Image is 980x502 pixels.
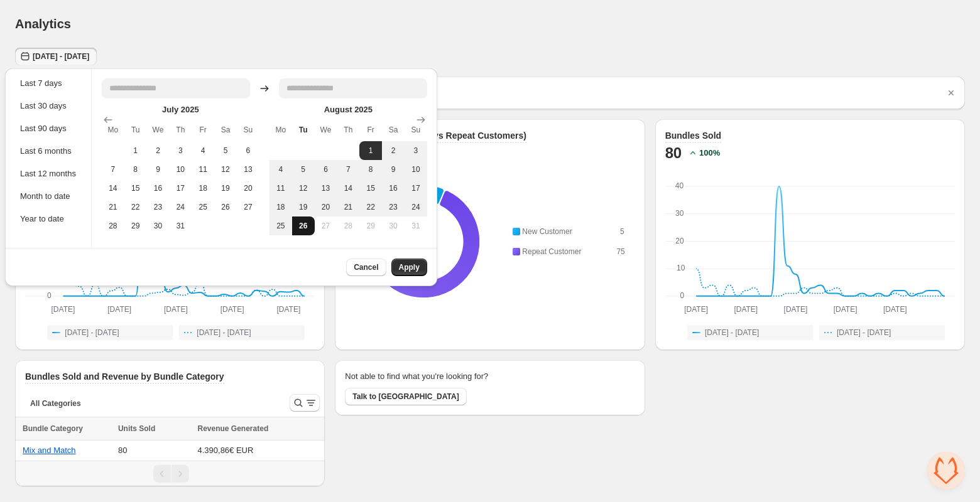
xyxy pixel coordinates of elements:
[169,198,192,216] button: Wednesday July 24 2025
[124,141,147,160] button: Monday July 1 2025
[665,143,682,163] h2: 80
[677,264,685,272] text: 10
[102,104,259,119] caption: July 2025
[315,119,337,141] th: Wednesday
[197,328,251,338] span: [DATE] - [DATE]
[237,179,259,198] button: Saturday July 20 2025
[405,198,427,216] button: Saturday August 24 2025
[102,119,124,141] th: Monday
[20,77,76,90] div: Last 7 days
[819,325,945,340] button: [DATE] - [DATE]
[269,198,292,216] button: Sunday August 18 2025
[352,392,459,402] span: Talk to [GEOGRAPHIC_DATA]
[292,119,315,141] th: Tuesday
[214,119,237,141] th: Saturday
[269,104,427,119] caption: August 2025
[20,145,76,158] div: Last 6 months
[15,48,97,65] button: [DATE] - [DATE]
[20,190,76,203] div: Month to date
[405,119,427,141] th: Sunday
[99,111,117,129] button: Show previous month, June 2025
[23,422,111,435] div: Bundle Category
[359,198,382,216] button: Thursday August 22 2025
[102,198,124,216] button: Sunday July 21 2025
[382,119,405,141] th: Saturday
[359,119,382,141] th: Friday
[337,179,359,198] button: Wednesday August 14 2025
[346,259,386,276] button: Cancel
[412,111,430,129] button: Show next month, September 2025
[292,198,315,216] button: Monday August 19 2025
[399,262,420,272] span: Apply
[198,422,269,435] span: Revenue Generated
[237,160,259,179] button: Saturday July 13 2025
[124,119,147,141] th: Tuesday
[620,227,624,236] span: 5
[147,198,170,216] button: Tuesday July 23 2025
[214,198,237,216] button: Friday July 26 2025
[520,225,616,238] td: New Customer
[359,160,382,179] button: Thursday August 8 2025
[269,179,292,198] button: Sunday August 11 2025
[382,160,405,179] button: Friday August 9 2025
[382,141,405,160] button: Friday August 2 2025
[315,160,337,179] button: Tuesday August 6 2025
[15,16,71,31] h1: Analytics
[65,328,119,338] span: [DATE] - [DATE]
[687,325,813,340] button: [DATE] - [DATE]
[391,259,427,276] button: Apply
[118,422,155,435] span: Units Sold
[269,160,292,179] button: Sunday August 4 2025
[382,198,405,216] button: Friday August 23 2025
[147,141,170,160] button: Tuesday July 2 2025
[405,216,427,235] button: Saturday August 31 2025
[237,198,259,216] button: Saturday July 27 2025
[359,216,382,235] button: Thursday August 29 2025
[680,291,684,300] text: 0
[214,141,237,160] button: Friday July 5 2025
[665,129,721,142] h3: Bundles Sold
[834,305,857,314] text: [DATE]
[927,452,965,489] a: Ouvrir le chat
[147,216,170,235] button: Tuesday July 30 2025
[359,141,382,160] button: Start of range Thursday August 1 2025
[883,305,907,314] text: [DATE]
[124,198,147,216] button: Monday July 22 2025
[124,216,147,235] button: Monday July 29 2025
[269,119,292,141] th: Monday
[292,179,315,198] button: Monday August 12 2025
[269,216,292,235] button: Sunday August 25 2025
[942,84,960,102] button: Dismiss notification
[354,262,378,272] span: Cancel
[337,160,359,179] button: Wednesday August 7 2025
[684,305,708,314] text: [DATE]
[292,160,315,179] button: Monday August 5 2025
[192,119,214,141] th: Friday
[705,328,759,338] span: [DATE] - [DATE]
[169,119,192,141] th: Thursday
[124,160,147,179] button: Monday July 8 2025
[192,160,214,179] button: Thursday July 11 2025
[382,216,405,235] button: Friday August 30 2025
[102,179,124,198] button: Sunday July 14 2025
[124,179,147,198] button: Monday July 15 2025
[33,51,89,61] span: [DATE] - [DATE]
[675,209,684,218] text: 30
[23,446,76,455] button: Mix and Match
[102,216,124,235] button: Sunday July 28 2025
[192,198,214,216] button: Thursday July 25 2025
[337,216,359,235] button: Wednesday August 28 2025
[192,141,214,160] button: Thursday July 4 2025
[20,168,76,180] div: Last 12 months
[107,305,131,314] text: [DATE]
[345,388,466,405] button: Talk to [GEOGRAPHIC_DATA]
[315,216,337,235] button: Tuesday August 27 2025
[118,422,168,435] button: Units Sold
[337,119,359,141] th: Thursday
[337,198,359,216] button: Wednesday August 21 2025
[522,227,572,236] span: New Customer
[382,179,405,198] button: Friday August 16 2025
[169,141,192,160] button: Wednesday July 3 2025
[198,422,281,435] button: Revenue Generated
[118,446,127,455] span: 80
